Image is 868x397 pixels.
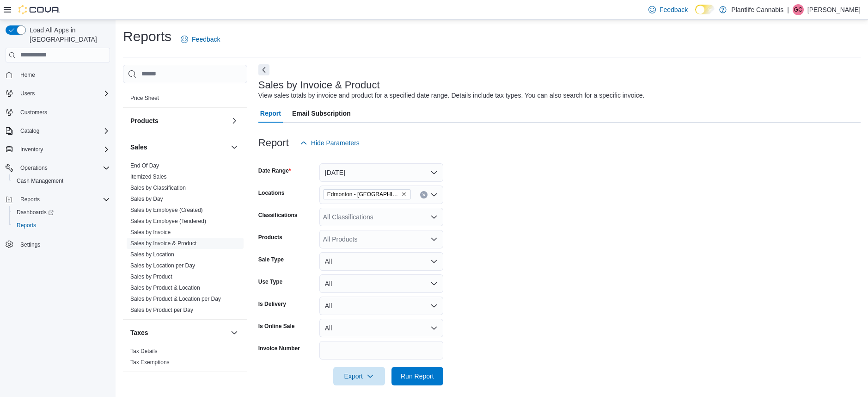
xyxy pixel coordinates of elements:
button: Next [258,64,269,75]
span: Home [20,71,35,79]
span: Customers [17,106,110,118]
label: Use Type [258,278,282,285]
p: | [787,4,789,15]
h3: Sales by Invoice & Product [258,80,380,91]
p: [PERSON_NAME] [807,4,861,15]
a: Sales by Product per Day [130,307,193,313]
a: Sales by Invoice & Product [130,240,196,247]
button: Users [2,87,114,100]
button: Reports [17,194,43,205]
a: Sales by Employee (Tendered) [130,218,206,224]
div: Pricing [123,93,247,107]
span: Dashboards [13,207,110,218]
button: Products [229,115,240,126]
a: Sales by Product & Location per Day [130,296,221,302]
span: Settings [17,238,110,250]
span: Sales by Location per Day [130,262,195,269]
a: Price Sheet [130,95,159,101]
span: Report [260,104,281,123]
label: Invoice Number [258,345,300,352]
label: Classifications [258,211,298,219]
span: Sales by Employee (Tendered) [130,217,206,225]
span: Sales by Product per Day [130,306,193,314]
a: End Of Day [130,162,159,169]
p: Plantlife Cannabis [731,4,783,15]
div: Sales [123,160,247,319]
span: Sales by Invoice [130,229,171,236]
button: Catalog [17,125,43,136]
button: Run Report [391,367,443,385]
input: Dark Mode [695,5,715,14]
button: Remove Edmonton - Harvest Pointe from selection in this group [401,192,407,197]
span: GC [794,4,802,15]
a: Dashboards [13,207,57,218]
h1: Reports [123,27,171,46]
a: Feedback [645,0,691,19]
button: [DATE] [319,163,443,182]
button: All [319,297,443,315]
nav: Complex example [6,64,110,275]
span: Edmonton - Harvest Pointe [323,189,411,199]
button: Open list of options [430,236,438,243]
span: Cash Management [13,175,110,186]
h3: Report [258,137,289,149]
label: Is Online Sale [258,323,295,330]
span: Operations [17,162,110,174]
span: End Of Day [130,162,159,169]
label: Locations [258,189,285,197]
button: Home [2,68,114,81]
button: Products [130,116,227,125]
span: Hide Parameters [311,138,360,148]
a: Sales by Location per Day [130,262,195,269]
h3: Taxes [130,328,148,337]
span: Catalog [20,127,39,135]
button: Open list of options [430,213,438,221]
span: Sales by Product & Location [130,284,200,292]
span: Sales by Invoice & Product [130,240,196,247]
a: Cash Management [13,175,67,186]
label: Is Delivery [258,300,286,308]
a: Sales by Employee (Created) [130,207,203,213]
div: Gerry Craig [793,4,804,15]
a: Sales by Location [130,251,174,258]
button: Catalog [2,124,114,137]
button: Inventory [2,143,114,156]
span: Sales by Location [130,251,174,258]
a: Tax Exemptions [130,359,170,366]
a: Tax Details [130,348,158,354]
span: Users [20,90,35,97]
button: Pricing [229,74,240,85]
button: Operations [17,162,51,174]
span: Catalog [17,125,110,136]
span: Sales by Product [130,273,172,280]
a: Reports [13,220,40,231]
span: Itemized Sales [130,173,167,180]
button: Sales [229,142,240,153]
button: Inventory [17,144,47,155]
a: Sales by Product [130,273,172,280]
a: Customers [17,107,51,118]
button: Reports [2,193,114,206]
span: Reports [17,222,36,229]
a: Sales by Classification [130,185,186,191]
span: Reports [17,194,110,205]
span: Export [339,367,379,385]
button: Operations [2,161,114,174]
span: Sales by Employee (Created) [130,206,203,214]
button: Taxes [130,328,227,337]
span: Home [17,69,110,81]
span: Sales by Day [130,195,163,203]
a: Dashboards [9,206,114,219]
button: Users [17,88,38,99]
h3: Sales [130,143,147,152]
a: Settings [17,239,44,250]
h3: Products [130,116,159,125]
a: Home [17,69,39,81]
span: Cash Management [17,177,63,185]
span: Run Report [401,372,434,381]
button: Sales [130,143,227,152]
button: All [319,274,443,293]
span: Sales by Classification [130,184,186,192]
button: Reports [9,219,114,232]
div: View sales totals by invoice and product for a specified date range. Details include tax types. Y... [258,91,645,100]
